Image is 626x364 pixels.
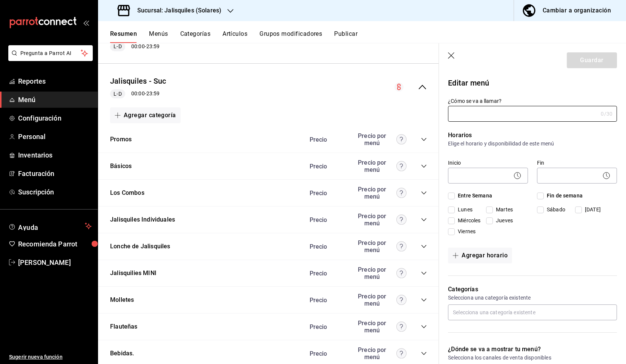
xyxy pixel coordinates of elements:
p: ¿Dónde se va a mostrar tu menú? [448,345,617,354]
div: Precio por menú [354,266,407,280]
button: collapse-category-row [421,136,427,142]
button: Grupos modificadores [259,30,322,43]
button: Promos [110,135,132,144]
span: Pregunta a Parrot AI [20,49,81,57]
div: Precio [302,350,350,357]
button: collapse-category-row [421,350,427,356]
button: Categorías [180,30,211,43]
div: 0 /30 [601,110,612,118]
div: Precio por menú [354,213,407,227]
div: Precio por menú [354,239,407,254]
a: Pregunta a Parrot AI [5,55,93,63]
button: collapse-category-row [421,217,427,223]
button: collapse-category-row [421,163,427,169]
div: collapse-menu-row [98,70,439,105]
div: Precio por menú [354,159,407,173]
span: Configuración [18,113,92,123]
span: Martes [493,206,513,214]
div: Precio por menú [354,186,407,200]
button: Artículos [222,30,247,43]
button: Agregar horario [448,248,512,263]
span: Inventarios [18,150,92,160]
label: ¿Cómo se va a llamar? [448,98,617,104]
h3: Sucursal: Jalisquiles (Solares) [131,6,221,15]
span: Jueves [493,217,513,225]
div: Precio [302,243,350,250]
span: Miércoles [455,217,480,225]
p: Horarios [448,131,617,140]
div: Precio por menú [354,346,407,361]
div: Precio [302,190,350,197]
span: Recomienda Parrot [18,239,92,249]
button: Pregunta a Parrot AI [8,45,93,61]
span: [DATE] [582,206,601,214]
button: Jalisquiles - Suc [110,76,166,87]
span: L-D [110,90,124,98]
div: Precio por menú [354,132,407,147]
span: Lunes [455,206,473,214]
label: Fin [537,160,617,165]
p: Elige el horario y disponibilidad de este menú [448,140,617,147]
div: Precio [302,216,350,223]
div: Precio [302,297,350,304]
span: Viernes [455,228,476,236]
button: Agregar categoría [110,107,181,123]
span: Entre Semana [455,192,492,200]
span: Reportes [18,76,92,86]
span: Personal [18,132,92,142]
div: Precio [302,270,350,277]
div: Cambiar a organización [543,5,611,16]
div: Precio [302,136,350,143]
button: Los Combos [110,189,144,197]
span: Facturación [18,168,92,179]
div: navigation tabs [110,30,626,43]
p: Categorías [448,285,617,294]
button: open_drawer_menu [83,20,89,26]
span: Sugerir nueva función [9,353,92,361]
label: Inicio [448,160,528,165]
button: Publicar [334,30,357,43]
button: Jalisquiles Individuales [110,216,175,224]
span: [PERSON_NAME] [18,257,92,268]
button: collapse-category-row [421,270,427,276]
p: Selecciona una categoría existente [448,294,617,301]
button: collapse-category-row [421,243,427,249]
button: Flauteñas [110,323,138,331]
div: 00:00 - 23:59 [110,89,166,98]
div: Precio por menú [354,293,407,307]
span: Suscripción [18,187,92,197]
button: Menús [149,30,168,43]
button: collapse-category-row [421,297,427,303]
input: Selecciona una categoría existente [448,304,617,320]
span: Fin de semana [544,192,583,200]
button: Básicos [110,162,132,171]
button: Resumen [110,30,137,43]
span: Menú [18,95,92,105]
span: Sábado [544,206,565,214]
div: Precio [302,323,350,330]
p: Editar menú [448,77,617,89]
p: Selecciona los canales de venta disponibles [448,354,617,361]
button: collapse-category-row [421,190,427,196]
button: Bebidas. [110,349,134,358]
button: collapse-category-row [421,324,427,330]
div: Precio por menú [354,320,407,334]
span: Ayuda [18,222,82,231]
button: Jalisquilies MINI [110,269,156,278]
button: Molletes [110,296,134,304]
button: Lonche de Jalisquiles [110,242,170,251]
div: Precio [302,163,350,170]
span: L-D [110,43,124,50]
div: 00:00 - 23:59 [110,42,160,51]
